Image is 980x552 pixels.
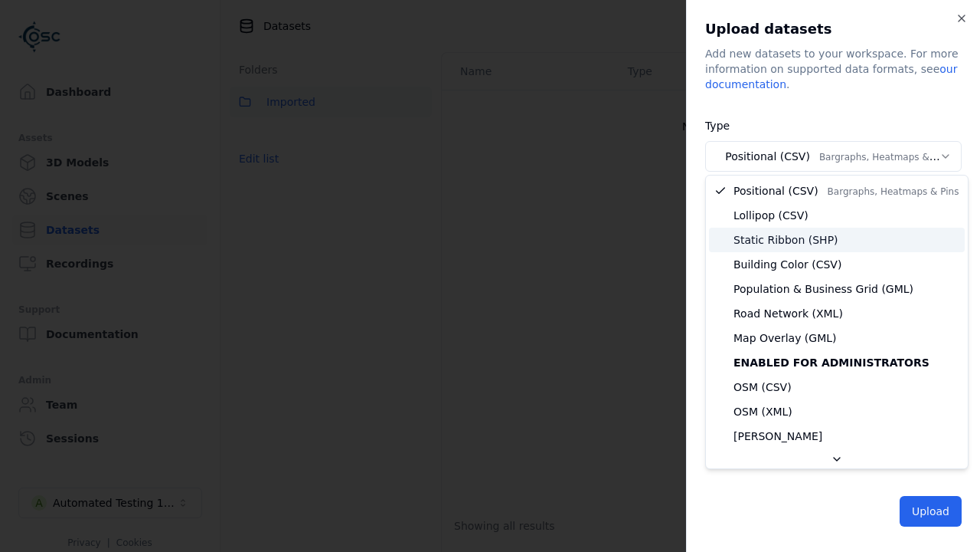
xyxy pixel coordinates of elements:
[828,186,959,197] span: Bargraphs, Heatmaps & Pins
[733,208,808,223] span: Lollipop (CSV)
[733,281,913,297] span: Population & Business Grid (GML)
[733,404,792,419] span: OSM (XML)
[733,232,838,248] span: Static Ribbon (SHP)
[733,330,837,346] span: Map Overlay (GML)
[733,306,843,321] span: Road Network (XML)
[733,429,822,444] span: [PERSON_NAME]
[709,350,965,375] div: Enabled for administrators
[733,379,792,395] span: OSM (CSV)
[733,183,959,199] span: Positional (CSV)
[733,257,841,272] span: Building Color (CSV)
